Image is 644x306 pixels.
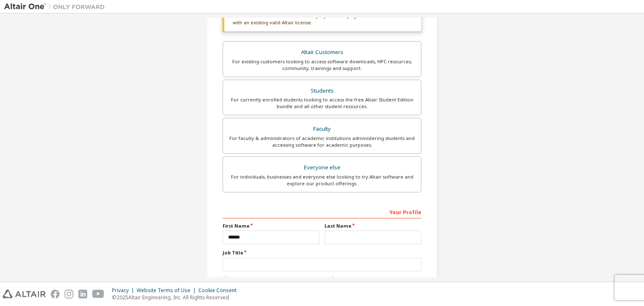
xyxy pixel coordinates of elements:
label: Job Title [223,249,421,256]
div: Privacy [112,287,137,294]
img: facebook.svg [51,290,60,298]
div: Please select only if you are trying to access an account with an existing valid Altair license. [223,8,421,31]
div: Faculty [228,123,416,135]
img: altair_logo.svg [3,290,46,298]
div: Cookie Consent [198,287,241,294]
div: For faculty & administrators of academic institutions administering students and accessing softwa... [228,135,416,148]
div: Your Profile [223,205,421,218]
div: Altair Customers [228,47,416,58]
img: linkedin.svg [78,290,87,298]
div: For existing customers looking to access software downloads, HPC resources, community, trainings ... [228,58,416,72]
label: I accept the [223,276,330,283]
label: First Name [223,223,319,229]
img: youtube.svg [92,290,104,298]
div: Website Terms of Use [137,287,198,294]
div: Everyone else [228,162,416,174]
div: For currently enrolled students looking to access the free Altair Student Edition bundle and all ... [228,96,416,110]
div: Students [228,85,416,97]
a: End-User License Agreement [261,276,330,283]
div: For individuals, businesses and everyone else looking to try Altair software and explore our prod... [228,174,416,187]
p: © 2025 Altair Engineering, Inc. All Rights Reserved. [112,294,241,301]
img: Altair One [4,3,109,11]
img: instagram.svg [65,290,73,298]
label: Last Name [325,223,421,229]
